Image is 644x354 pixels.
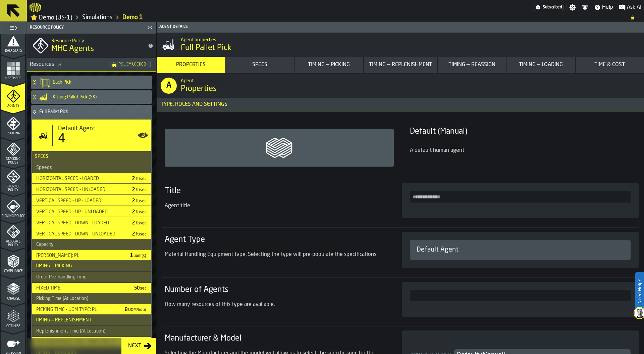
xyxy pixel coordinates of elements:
[58,132,65,146] div: 4
[157,100,231,108] div: Type, Roles and Settings
[39,109,149,115] h4: Full Pallet Pick
[294,57,363,73] button: button-Timing — Picking
[31,90,149,104] div: Kitting Pallet Pick (SK)
[32,261,151,272] h3: title-section-Timing — Picking
[543,5,562,10] span: Subscribed
[32,304,151,315] div: StatList-item-Picking Time - UOM Type: PL
[1,324,25,328] span: Optimise
[297,61,361,69] div: Timing — Picking
[165,202,386,210] div: Agent title
[440,61,504,69] div: Timing — Reassign
[30,1,41,13] a: logo-header
[32,328,109,334] div: Replenishment Time (At Location)
[1,55,25,82] li: menu Heatmaps
[132,198,147,203] span: 2
[30,13,641,21] nav: Breadcrumb
[1,77,25,80] span: Heatmaps
[1,157,25,165] span: Stacking Policy
[1,221,25,248] li: menu Allocate Policy
[32,337,151,347] div: StatList-item-Replenishment Time - UOM Type: PL
[1,132,25,135] span: Routing
[34,209,127,215] div: Vertical Speed - Up - Unloaded
[165,301,386,309] div: How many resources of this type are available.
[1,110,25,137] li: menu Routing
[1,276,25,303] li: menu Analyse
[1,214,25,218] span: Picking Policy
[136,199,146,203] span: ft/sec
[51,44,94,54] span: MHE Agents
[181,77,639,84] h2: Sub Title
[136,177,146,181] span: ft/sec
[1,23,25,33] label: button-toggle-Toggle Full Menu
[32,165,56,170] div: Speeds
[32,263,72,269] span: Timing — Picking
[410,126,639,144] h4: Default (Manual)
[602,3,613,11] span: Help
[132,210,147,214] span: 2
[32,239,151,250] h3: title-section-Capacity
[53,80,149,85] h4: Each Pick
[128,308,146,312] span: UOM/hour
[109,61,151,68] div: status-Policy Locked
[364,57,437,73] button: button-Timing — Replenishment
[157,33,644,57] div: title-Full Pallet Pick
[410,290,631,301] input: input-value- input-value-
[27,58,156,72] h3: title-section-[object Object]
[34,176,127,181] div: Horizontal Speed - Loaded
[118,62,146,67] span: Policy Locked
[34,285,129,291] div: Fixed time
[27,34,156,58] div: title-MHE Agents
[32,162,151,173] h3: title-section-Speeds
[32,250,151,261] div: StatList-item-Max Capacity: PL
[136,188,146,192] span: ft/sec
[134,286,147,291] span: 50
[30,60,109,69] div: Resources
[1,269,25,273] span: Compliance
[32,120,151,151] div: stat-Default Agent
[34,198,127,204] div: Vertical Speed - Up - Loaded
[1,166,25,192] li: menu Storage Policy
[82,14,112,21] a: link-to-/wh/i/103622fe-4b04-4da1-b95f-2619b9c959cc
[157,74,644,98] div: title-Properties
[410,146,639,154] div: A default human agent
[32,151,151,162] h3: title-section-Specs
[165,234,386,245] h3: Agent Type
[125,342,144,350] div: Next
[31,76,149,89] div: Each Pick
[1,104,25,108] span: Agents
[32,272,151,283] h3: title-section-Order Pre-handling Time
[410,191,631,203] label: input-value-
[132,232,147,236] span: 2
[125,307,147,312] span: 8
[1,248,25,275] li: menu Compliance
[591,3,616,11] label: button-toggle-Help
[159,61,223,69] div: Properties
[32,207,151,217] div: StatList-item-Vertical Speed - Up - Unloaded
[32,242,57,247] div: Capacity
[34,220,127,226] div: Vertical Speed - Down - Loaded
[53,94,149,100] h4: Kitting Pallet Pick (SK)
[417,245,624,255] div: DropdownMenuValue-default
[32,195,151,206] div: StatList-item-Vertical Speed - Up - Loaded
[58,125,146,132] div: Title
[226,57,294,73] button: button-Specs
[567,4,579,11] label: button-toggle-Settings
[31,105,149,119] div: Full Pallet Pick
[157,98,644,112] h3: title-section-Type, Roles and Settings
[157,22,644,33] header: Agent details
[438,57,506,73] button: button-Timing — Reassign
[30,14,72,21] a: link-to-/wh/i/103622fe-4b04-4da1-b95f-2619b9c959cc
[32,283,151,293] div: StatList-item-Fixed time
[181,84,217,94] span: Properties
[158,25,643,29] div: Agent details
[57,62,61,67] span: ( 5 )
[1,83,25,110] li: menu Agents
[1,240,25,247] span: Allocate Policy
[32,154,48,159] span: Specs
[145,24,155,32] label: button-toggle-Close me
[32,218,151,228] div: StatList-item-Vertical Speed - Down - Loaded
[1,49,25,53] span: Data Stats
[34,307,119,312] div: Picking Time - UOM Type: PL
[534,4,563,11] div: Menu Subscription
[122,14,143,21] a: link-to-/wh/i/103622fe-4b04-4da1-b95f-2619b9c959cc/simulations/3dda85b6-1544-4f01-98fd-f9644980bb95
